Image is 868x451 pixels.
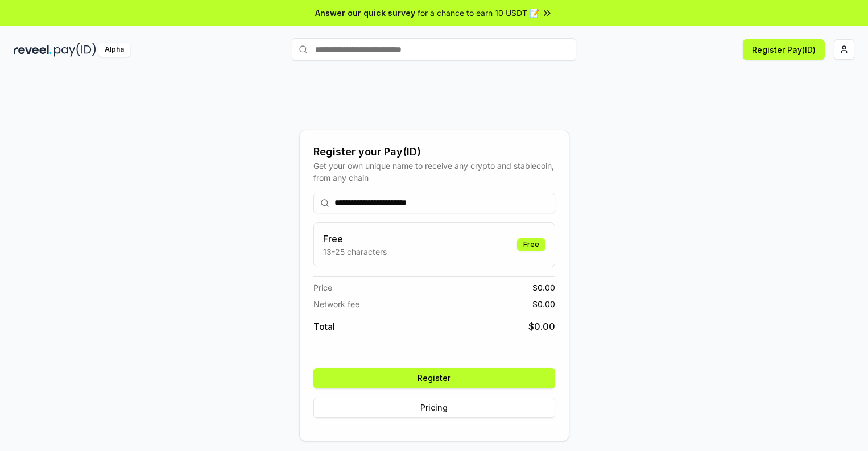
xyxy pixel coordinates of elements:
[98,43,130,57] div: Alpha
[313,398,555,418] button: Pricing
[313,282,332,293] span: Price
[517,238,545,251] div: Free
[54,43,96,57] img: pay_id
[315,7,415,19] span: Answer our quick survey
[323,246,387,258] p: 13-25 characters
[313,144,555,160] div: Register your Pay(ID)
[418,7,539,19] span: for a chance to earn 10 USDT 📝
[313,298,359,310] span: Network fee
[528,320,555,333] span: $ 0.00
[313,320,335,333] span: Total
[323,232,387,246] h3: Free
[532,282,555,293] span: $ 0.00
[14,43,52,57] img: reveel_dark
[532,298,555,310] span: $ 0.00
[743,39,825,60] button: Register Pay(ID)
[313,368,555,388] button: Register
[313,160,555,184] div: Get your own unique name to receive any crypto and stablecoin, from any chain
